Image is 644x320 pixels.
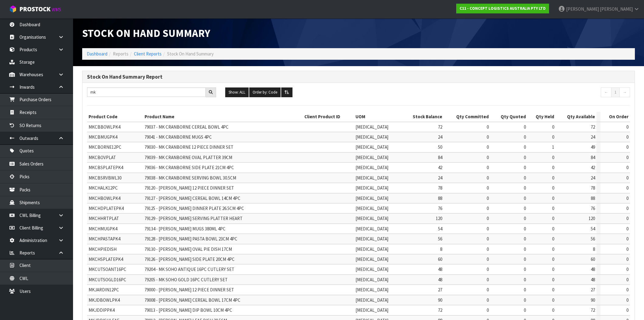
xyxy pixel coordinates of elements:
span: 27 [591,287,595,293]
a: Client Reports [134,51,162,57]
span: 79120 - [PERSON_NAME] 12 PIECE DINNER SET [145,185,234,191]
span: 0 [552,287,554,293]
span: 0 [524,205,526,211]
span: 79037 - MK CRANBORNE CEREAL BOWL 4PC [145,124,229,130]
span: 0 [487,134,489,140]
span: [MEDICAL_DATA] [355,287,388,293]
span: 79128 - [PERSON_NAME] PASTA BOWL 23CM 4PC [145,236,237,242]
span: 0 [552,215,554,221]
button: Show: ALL [225,87,249,97]
span: 0 [524,287,526,293]
span: 79038 - MK CRANBORNE SERVING BOWL 30.5CM [145,175,236,181]
nav: Page navigation [501,87,630,99]
span: [MEDICAL_DATA] [355,165,388,170]
span: 0 [524,165,526,170]
span: 0 [487,236,489,242]
span: 0 [626,165,628,170]
span: MKJARDIN12PC [89,287,119,293]
span: 0 [552,246,554,252]
span: [PERSON_NAME] [566,6,599,12]
span: 0 [626,236,628,242]
span: 48 [438,277,442,283]
span: 0 [487,144,489,150]
span: [MEDICAL_DATA] [355,266,388,272]
span: 0 [552,256,554,262]
a: 1 [611,87,620,97]
span: MKJDBOWLPK4 [89,297,120,303]
span: [MEDICAL_DATA] [355,205,388,211]
span: 120 [436,215,442,221]
span: 0 [487,287,489,293]
span: 0 [552,175,554,181]
span: MKCBMUGPK4 [89,134,117,140]
th: Client Product ID [303,112,354,122]
span: 0 [626,246,628,252]
span: MKCUTSOGLD16PC [89,277,126,283]
span: 27 [438,287,442,293]
span: MKCHSPLATEPK4 [89,256,123,262]
a: → [619,87,630,97]
span: 0 [552,297,554,303]
span: 0 [626,205,628,211]
h3: Stock On Hand Summary Report [87,74,630,80]
span: 79030 - MK CRANBORNE 12 PIECE DINNER SET [145,144,233,150]
span: 79130 - [PERSON_NAME] OVAL PIE DISH 17CM [145,246,232,252]
span: 0 [626,226,628,232]
span: MKCHPIEDISH [89,246,117,252]
span: MKCHMUGPK4 [89,226,117,232]
span: 54 [438,226,442,232]
span: 42 [591,165,595,170]
span: 0 [552,185,554,191]
th: Product Name [143,112,303,122]
span: 50 [438,144,442,150]
span: 24 [438,134,442,140]
span: 76 [438,205,442,211]
span: 90 [438,297,442,303]
span: 56 [591,236,595,242]
span: 0 [487,266,489,272]
span: MKJDDIPPK4 [89,307,114,313]
span: 0 [487,307,489,313]
span: 79205 - MK SOHO GOLD 16PC CUTLERY SET [145,277,228,283]
span: 0 [626,297,628,303]
span: 79129 - [PERSON_NAME] SERVING PLATTER HEART [145,215,243,221]
span: 88 [438,195,442,201]
th: Product Code [87,112,143,122]
span: 0 [626,195,628,201]
span: [MEDICAL_DATA] [355,236,388,242]
span: 0 [626,124,628,130]
span: MKCHDPLATEPK4 [89,205,124,211]
span: 0 [487,155,489,160]
span: 0 [552,124,554,130]
span: 88 [591,195,595,201]
span: 0 [552,134,554,140]
span: [MEDICAL_DATA] [355,226,388,232]
span: 8 [593,246,595,252]
span: [MEDICAL_DATA] [355,246,388,252]
span: 0 [552,266,554,272]
span: 0 [524,144,526,150]
span: 79126 - [PERSON_NAME] SIDE PLATE 20CM 4PC [145,256,235,262]
span: 1 [552,144,554,150]
span: MKCBOVPLAT [89,155,116,160]
span: [MEDICAL_DATA] [355,195,388,201]
span: 49 [591,144,595,150]
span: 0 [487,165,489,170]
th: On Order [600,112,630,122]
span: 24 [591,175,595,181]
span: 79041 - MK CRANBORNE MUGS 4PC [145,134,212,140]
span: 24 [591,134,595,140]
span: 0 [552,195,554,201]
span: MKCBBOWLPK4 [89,124,120,130]
input: Search [87,87,206,97]
span: 0 [524,215,526,221]
span: 24 [438,175,442,181]
span: 79204 - MK SOHO ANTIQUE 16PC CUTLERY SET [145,266,234,272]
span: 79036 - MK CRANBORNE SIDE PLATE 21CM 4PC [145,165,234,170]
img: cube-alt.png [9,5,17,13]
span: 0 [487,297,489,303]
th: Qty Quoted [490,112,527,122]
th: UOM [354,112,401,122]
span: 0 [487,185,489,191]
span: 0 [524,277,526,283]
